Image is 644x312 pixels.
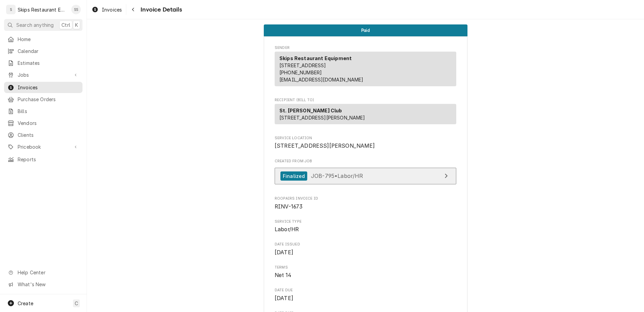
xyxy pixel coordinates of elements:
span: Home [18,36,79,43]
div: Roopairs Invoice ID [275,196,456,210]
a: Home [4,34,82,45]
a: Reports [4,154,82,165]
span: [DATE] [275,249,293,256]
a: Go to Jobs [4,69,82,80]
span: Calendar [18,48,79,55]
span: Created From Job [275,159,456,164]
span: Date Due [275,294,456,302]
span: Date Issued [275,249,456,257]
a: Go to Pricebook [4,141,82,152]
button: Search anythingCtrlK [4,19,82,31]
span: RINV-1673 [275,203,302,210]
span: Recipient (Bill To) [275,97,456,103]
span: Pricebook [18,143,69,150]
div: Service Location [275,135,456,150]
div: S [6,5,16,14]
span: Invoice Details [139,5,182,14]
span: Create [18,300,33,306]
span: Search anything [16,21,54,29]
span: Labor/HR [275,226,299,233]
strong: Skips Restaurant Equipment [279,55,352,61]
span: Vendors [18,120,79,127]
a: View Job [275,168,456,184]
div: Sender [275,52,456,89]
div: Recipient (Bill To) [275,104,456,124]
a: Purchase Orders [4,94,82,105]
div: Sender [275,52,456,86]
span: Invoices [18,84,79,91]
span: Purchase Orders [18,96,79,103]
span: Service Location [275,135,456,141]
a: Clients [4,129,82,141]
span: Service Type [275,219,456,224]
span: Terms [275,271,456,279]
a: Estimates [4,57,82,69]
strong: St. [PERSON_NAME] Club [279,108,342,113]
div: Service Type [275,219,456,234]
span: Roopairs Invoice ID [275,196,456,201]
span: Service Type [275,225,456,234]
span: K [75,21,78,29]
span: Date Issued [275,242,456,247]
span: Estimates [18,59,79,67]
span: Help Center [18,269,78,276]
a: [PHONE_NUMBER] [279,70,322,75]
span: Bills [18,108,79,115]
a: Invoices [89,4,125,15]
span: Reports [18,156,79,163]
button: Navigate back [128,4,139,15]
div: Status [264,24,467,36]
a: Go to Help Center [4,267,82,278]
span: C [75,300,78,307]
span: [STREET_ADDRESS][PERSON_NAME] [275,143,375,149]
a: Go to What's New [4,279,82,290]
span: Jobs [18,71,69,78]
div: SS [71,5,81,14]
a: Vendors [4,117,82,129]
span: Date Due [275,288,456,293]
div: Date Due [275,288,456,302]
div: Recipient (Bill To) [275,104,456,127]
span: What's New [18,281,78,288]
a: [EMAIL_ADDRESS][DOMAIN_NAME] [279,77,363,82]
span: Invoices [102,6,122,13]
a: Invoices [4,82,82,93]
div: Invoice Sender [275,45,456,89]
a: Bills [4,106,82,117]
div: Shan Skipper's Avatar [71,5,81,14]
div: Terms [275,265,456,279]
span: JOB-795 • Labor/HR [311,172,363,179]
span: Terms [275,265,456,270]
span: Paid [361,28,370,33]
div: Date Issued [275,242,456,256]
a: Calendar [4,45,82,57]
div: Created From Job [275,159,456,188]
span: Sender [275,45,456,51]
div: Finalized [280,171,307,181]
div: Skips Restaurant Equipment [18,6,68,13]
span: [DATE] [275,295,293,301]
div: Invoice Recipient [275,97,456,127]
span: Ctrl [61,21,70,29]
span: Service Location [275,142,456,150]
span: [STREET_ADDRESS][PERSON_NAME] [279,115,365,121]
span: Net 14 [275,272,291,278]
span: [STREET_ADDRESS] [279,62,326,68]
span: Clients [18,131,79,139]
span: Roopairs Invoice ID [275,203,456,211]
